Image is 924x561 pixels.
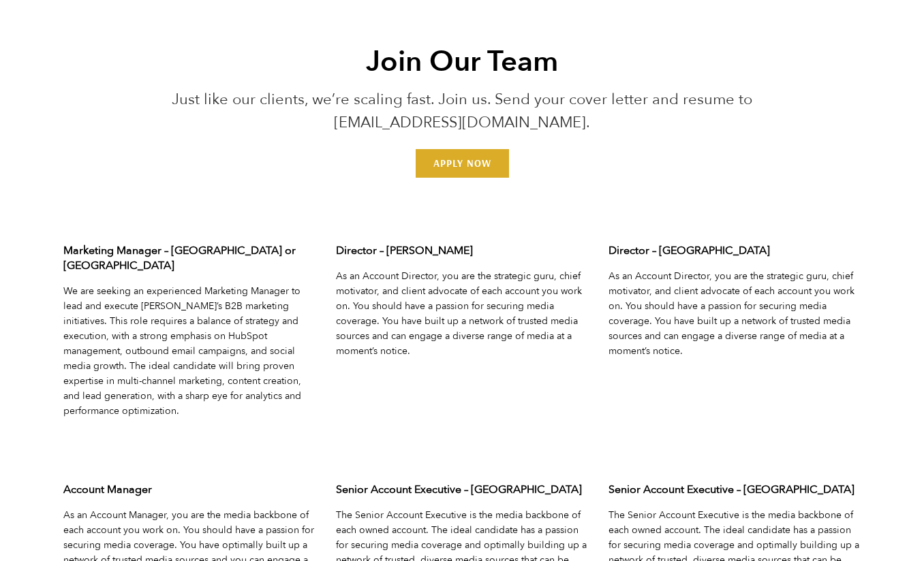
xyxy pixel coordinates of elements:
p: Just like our clients, we’re scaling fast. Join us. Send your cover letter and resume to [EMAIL_A... [134,88,790,134]
p: We are seeking an experienced Marketing Manager to lead and execute [PERSON_NAME]’s B2B marketing... [63,284,315,419]
p: As an Account Director, you are the strategic guru, chief motivator, and client advocate of each ... [336,269,588,359]
h3: Director – [GEOGRAPHIC_DATA] [609,243,861,258]
h3: Director – [PERSON_NAME] [336,243,588,258]
h3: Senior Account Executive – [GEOGRAPHIC_DATA] [609,482,861,497]
h3: Senior Account Executive – [GEOGRAPHIC_DATA] [336,482,588,497]
h3: Marketing Manager – [GEOGRAPHIC_DATA] or [GEOGRAPHIC_DATA] [63,243,315,273]
a: Email us at jointheteam@treblepr.com [416,149,509,178]
p: As an Account Director, you are the strategic guru, chief motivator, and client advocate of each ... [609,269,861,359]
h2: Join Our Team [134,43,790,81]
h3: Account Manager [63,482,315,497]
